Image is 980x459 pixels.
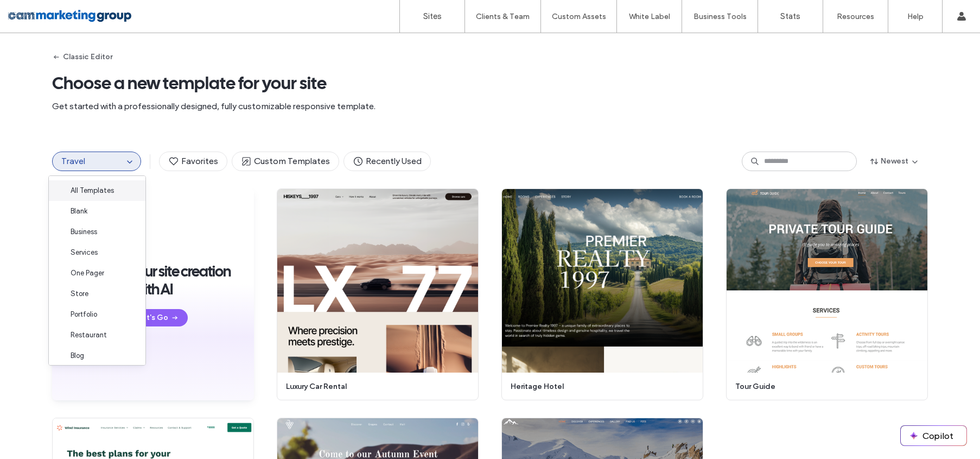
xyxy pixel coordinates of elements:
span: Restaurant [71,330,107,341]
label: White Label [629,12,670,21]
label: Sites [423,11,442,21]
span: luxury car rental [286,381,463,392]
span: Travel [61,156,85,166]
button: Custom Templates [232,152,339,171]
span: Business [71,227,97,237]
label: Custom Assets [552,12,606,21]
span: Choose a new template for your site [52,72,928,94]
span: Services [71,247,98,258]
button: Travel [53,152,123,171]
button: Recently Used [343,152,431,171]
label: Help [907,12,924,21]
span: Help [25,8,47,17]
span: Store [71,288,88,299]
span: tour guide [735,381,912,392]
label: Resources [837,12,874,21]
span: Portfolio [71,309,97,320]
button: Let's Go [118,309,188,326]
span: Recently Used [353,155,422,167]
span: Get started with a professionally designed, fully customizable responsive template. [52,100,928,112]
button: Newest [861,153,928,170]
button: Classic Editor [52,48,112,66]
label: Business Tools [693,12,747,21]
span: Blog [71,350,84,361]
label: Clients & Team [476,12,530,21]
label: Stats [780,11,800,21]
button: Copilot [901,426,966,445]
span: One Pager [71,268,104,279]
span: All Templates [71,185,114,196]
span: Custom Templates [241,155,330,167]
span: heritage hotel [511,381,688,392]
button: Favorites [159,152,227,171]
span: Favorites [168,155,218,167]
span: Blank [71,206,87,217]
span: Kickstart your site creation with AI [68,262,238,298]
